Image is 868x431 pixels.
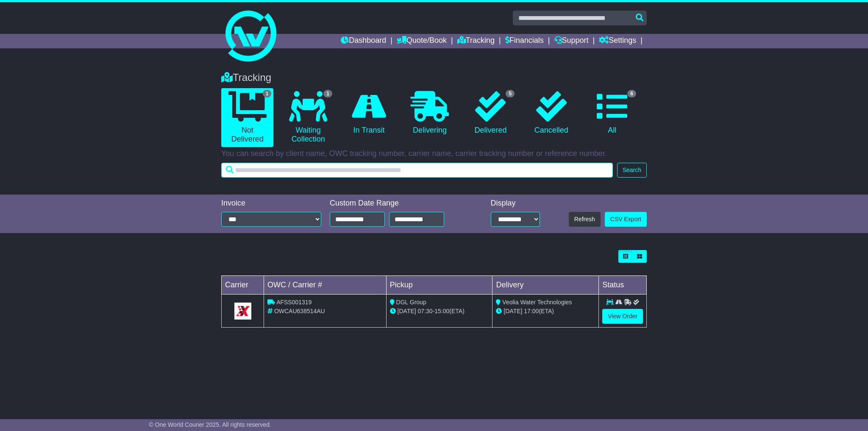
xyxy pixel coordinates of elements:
p: You can search by client name, OWC tracking number, carrier name, carrier tracking number or refe... [221,149,647,158]
td: Pickup [386,276,492,295]
a: Dashboard [341,34,386,48]
a: 1 Not Delivered [221,88,273,147]
span: [DATE] [504,308,522,314]
img: GetCarrierServiceLogo [234,303,251,320]
div: Display [491,199,540,208]
span: 17:00 [524,308,539,314]
span: © One World Courier 2025. All rights reserved. [149,421,271,428]
div: Tracking [217,72,651,84]
div: (ETA) [496,307,595,316]
span: DGL Group [396,299,426,306]
span: [DATE] [398,308,416,314]
a: Support [554,34,589,48]
span: Veolia Water Technologies [502,299,572,306]
td: Delivery [492,276,599,295]
td: Carrier [222,276,264,295]
a: Quote/Book [397,34,447,48]
button: Search [617,163,647,178]
div: Custom Date Range [330,199,466,208]
td: Status [599,276,647,295]
span: 15:00 [434,308,449,314]
a: 6 All [586,88,638,138]
a: Settings [599,34,636,48]
div: Invoice [221,199,321,208]
td: OWC / Carrier # [264,276,387,295]
span: 1 [263,90,272,97]
a: CSV Export [605,212,647,227]
a: In Transit [343,88,395,138]
span: 1 [323,90,332,97]
a: 5 Delivered [465,88,517,138]
span: 6 [627,90,636,97]
a: Financials [505,34,544,48]
a: Cancelled [525,88,577,138]
a: 1 Waiting Collection [282,88,334,147]
a: Tracking [457,34,495,48]
a: View Order [602,309,643,324]
span: 07:30 [418,308,433,314]
span: AFSS001319 [276,299,312,306]
button: Refresh [569,212,601,227]
div: - (ETA) [390,307,489,316]
a: Delivering [403,88,456,138]
span: OWCAU638514AU [274,308,325,314]
span: 5 [506,90,515,97]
